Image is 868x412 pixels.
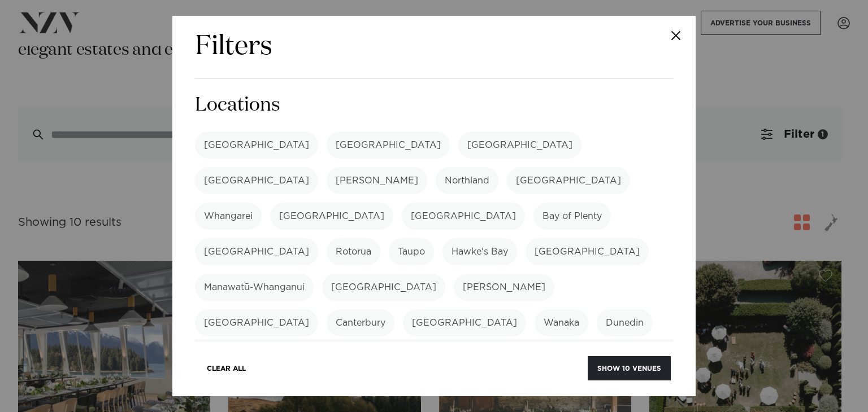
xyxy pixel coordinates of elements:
button: Show 10 venues [588,356,671,380]
label: [GEOGRAPHIC_DATA] [322,274,445,301]
label: Hawke's Bay [442,238,517,265]
button: Close [656,16,696,55]
label: Whangarei [195,203,262,230]
label: [GEOGRAPHIC_DATA] [195,132,318,159]
label: [GEOGRAPHIC_DATA] [195,167,318,194]
label: Taupo [389,238,434,265]
label: [GEOGRAPHIC_DATA] [327,132,450,159]
label: [GEOGRAPHIC_DATA] [507,167,630,194]
label: Canterbury [327,309,394,336]
label: Bay of Plenty [533,203,611,230]
label: [PERSON_NAME] [327,167,427,194]
label: [GEOGRAPHIC_DATA] [458,132,581,159]
label: Manawatū-Whanganui [195,274,314,301]
label: [GEOGRAPHIC_DATA] [195,238,318,265]
label: [GEOGRAPHIC_DATA] [195,309,318,336]
label: Northland [436,167,498,194]
label: Dunedin [597,309,653,336]
button: Clear All [197,356,255,380]
label: [GEOGRAPHIC_DATA] [270,203,393,230]
label: [GEOGRAPHIC_DATA] [526,238,649,265]
label: [GEOGRAPHIC_DATA] [403,309,526,336]
h2: Filters [195,29,272,65]
label: Rotorua [327,238,380,265]
label: [PERSON_NAME] [454,274,554,301]
label: Wanaka [535,309,588,336]
h3: Locations [195,93,673,118]
label: [GEOGRAPHIC_DATA] [402,203,525,230]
